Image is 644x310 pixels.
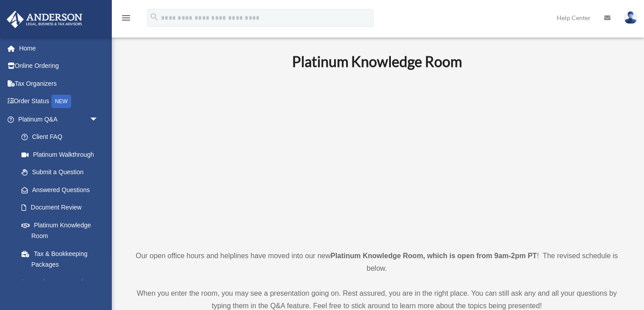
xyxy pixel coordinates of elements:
a: menu [121,16,131,23]
p: Our open office hours and helplines have moved into our new ! The revised schedule is below. [127,250,626,275]
a: Tax Organizers [6,75,112,92]
a: Tax & Bookkeeping Packages [13,245,112,273]
a: Answered Questions [13,181,112,199]
img: Anderson Advisors Platinum Portal [4,11,85,28]
span: arrow_drop_down [89,110,107,129]
i: search [149,12,159,22]
a: Platinum Q&Aarrow_drop_down [6,110,112,128]
a: Submit a Question [13,163,112,181]
a: Land Trust & Deed Forum [13,273,112,302]
b: Platinum Knowledge Room [292,53,462,70]
a: Client FAQ [13,128,112,146]
i: menu [121,13,131,23]
div: NEW [51,95,71,108]
img: User Pic [624,11,637,24]
a: Platinum Walkthrough [13,146,112,163]
strong: Platinum Knowledge Room, which is open from 9am-2pm PT [330,252,537,260]
a: Order StatusNEW [6,92,112,111]
iframe: 231110_Toby_KnowledgeRoom [243,82,511,233]
a: Home [6,39,112,57]
a: Online Ordering [6,57,112,75]
a: Document Review [13,199,112,217]
a: Platinum Knowledge Room [13,216,107,245]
